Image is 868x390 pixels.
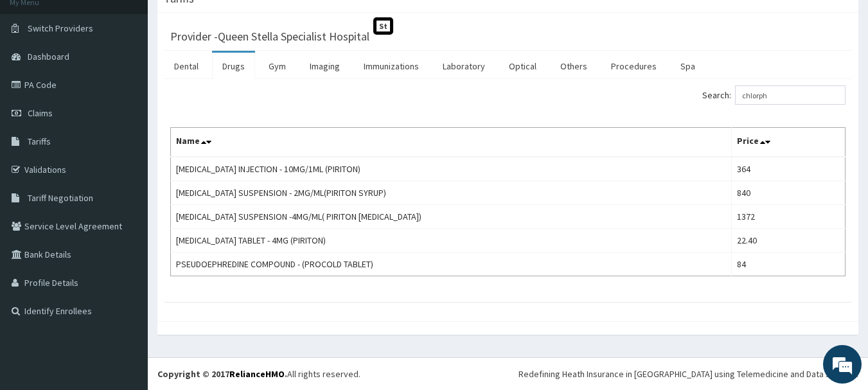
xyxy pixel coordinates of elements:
[735,85,846,105] input: Search:
[171,181,732,205] td: [MEDICAL_DATA] SUSPENSION - 2MG/ML(PIRITON SYRUP)
[171,128,732,157] th: Name
[148,357,868,390] footer: All rights reserved.
[731,128,845,157] th: Price
[702,85,846,105] label: Search:
[171,157,732,181] td: [MEDICAL_DATA] INJECTION - 10MG/1ML (PIRITON)
[731,205,845,229] td: 1372
[499,53,547,80] a: Optical
[601,53,667,80] a: Procedures
[24,64,52,96] img: d_794563401_company_1708531726252_794563401
[171,229,732,253] td: [MEDICAL_DATA] TABLET - 4MG (PIRITON)
[731,157,845,181] td: 364
[731,253,845,276] td: 84
[518,368,858,380] div: Redefining Heath Insurance in [GEOGRAPHIC_DATA] using Telemedicine and Data Science!
[550,53,598,80] a: Others
[164,53,209,80] a: Dental
[28,51,69,62] span: Dashboard
[28,22,93,34] span: Switch Providers
[171,253,732,276] td: PSEUDOEPHREDINE COMPOUND - (PROCOLD TABLET)
[373,17,393,35] span: St
[432,53,495,80] a: Laboratory
[229,368,285,380] a: RelianceHMO
[171,205,732,229] td: [MEDICAL_DATA] SUSPENSION -4MG/ML( PIRITON [MEDICAL_DATA])
[731,229,845,253] td: 22.40
[211,6,242,37] div: Minimize live chat window
[28,136,51,147] span: Tariffs
[212,53,255,80] a: Drugs
[731,181,845,205] td: 840
[6,256,245,301] textarea: Type your message and hit 'Enter'
[299,53,350,80] a: Imaging
[75,114,177,244] span: We're online!
[170,31,369,42] h3: Provider - Queen Stella Specialist Hospital
[28,192,93,204] span: Tariff Negotiation
[670,53,705,80] a: Spa
[258,53,296,80] a: Gym
[353,53,429,80] a: Immunizations
[28,107,53,119] span: Claims
[157,368,287,380] strong: Copyright © 2017 .
[67,72,216,89] div: Chat with us now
